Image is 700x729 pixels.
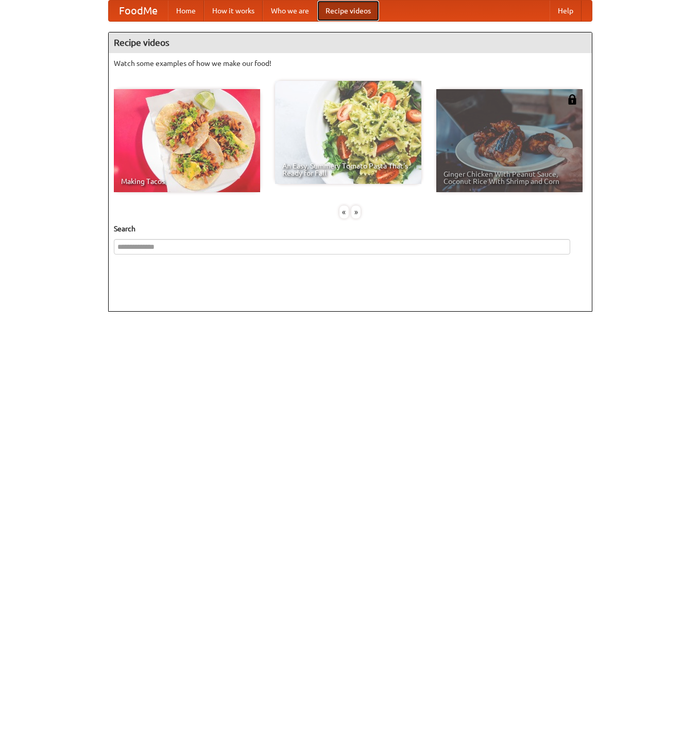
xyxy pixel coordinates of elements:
a: Who we are [263,1,317,21]
a: Help [550,1,582,21]
div: » [351,206,361,218]
span: An Easy, Summery Tomato Pasta That's Ready for Fall [282,162,414,177]
h4: Recipe videos [109,32,592,53]
a: FoodMe [109,1,168,21]
img: 483408.png [567,94,577,105]
a: Making Tacos [114,89,260,192]
span: Making Tacos [121,178,253,185]
a: Recipe videos [317,1,379,21]
a: An Easy, Summery Tomato Pasta That's Ready for Fall [275,81,421,184]
a: Home [168,1,204,21]
a: How it works [204,1,263,21]
h5: Search [114,224,587,234]
p: Watch some examples of how we make our food! [114,58,587,69]
div: « [339,206,349,218]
